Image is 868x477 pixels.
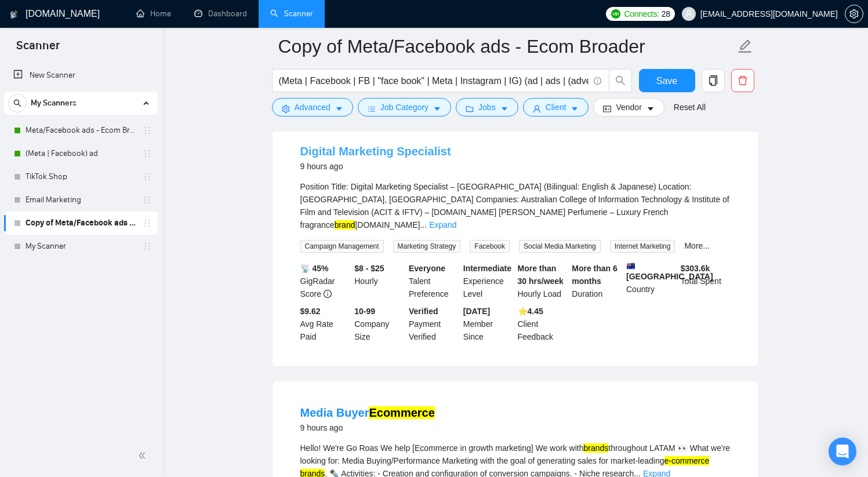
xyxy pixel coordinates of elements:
[656,74,677,88] span: Save
[463,307,490,316] b: [DATE]
[845,5,863,23] button: setting
[639,69,695,92] button: Save
[611,9,620,19] img: upwork-logo.png
[26,165,136,188] a: TikTok Shop
[702,69,725,92] button: copy
[478,101,496,114] span: Jobs
[7,37,69,61] span: Scanner
[300,421,435,435] div: 9 hours ago
[603,104,611,113] span: idcard
[358,98,451,116] button: barsJob Categorycaret-down
[352,262,406,300] div: Hourly
[300,240,384,253] span: Campaign Management
[684,241,710,250] a: More...
[26,188,136,212] a: Email Marketing
[324,290,332,298] span: info-circle
[300,145,451,158] a: Digital Marketing Specialist
[470,240,510,253] span: Facebook
[429,220,456,230] a: Expand
[136,9,171,19] a: homeHome
[143,149,152,158] span: holder
[572,264,618,286] b: More than 6 months
[523,98,589,116] button: userClientcaret-down
[664,456,710,465] mark: e-commerce
[298,305,353,343] div: Avg Rate Paid
[463,264,511,273] b: Intermediate
[143,172,152,181] span: holder
[4,92,158,258] li: My Scanners
[845,9,863,19] span: setting
[647,104,655,113] span: caret-down
[610,240,675,253] span: Internet Marketing
[279,74,589,88] input: Search Freelance Jobs...
[519,240,601,253] span: Social Media Marketing
[354,307,375,316] b: 10-99
[456,98,518,116] button: folderJobscaret-down
[143,126,152,135] span: holder
[461,305,515,343] div: Member Since
[518,264,564,286] b: More than 30 hrs/week
[26,119,136,142] a: Meta/Facebook ads - Ecom Broader
[515,305,570,343] div: Client Feedback
[738,39,753,54] span: edit
[354,264,384,273] b: $8 - $25
[533,104,541,113] span: user
[26,235,136,258] a: My Scanner
[9,99,26,107] span: search
[420,220,427,230] span: ...
[26,212,136,235] a: Copy of Meta/Facebook ads - Ecom Broader
[270,9,313,19] a: searchScanner
[829,438,856,465] div: Open Intercom Messenger
[298,262,353,300] div: GigRadar Score
[409,307,438,316] b: Verified
[624,8,659,20] span: Connects:
[678,262,733,300] div: Total Spent
[500,104,509,113] span: caret-down
[594,77,601,85] span: info-circle
[593,98,664,116] button: idcardVendorcaret-down
[335,104,343,113] span: caret-down
[143,195,152,205] span: holder
[143,219,152,228] span: holder
[624,262,678,300] div: Country
[433,104,441,113] span: caret-down
[282,104,290,113] span: setting
[352,305,406,343] div: Company Size
[569,262,624,300] div: Duration
[609,75,631,86] span: search
[300,406,435,419] a: Media BuyerEcommerce
[609,69,632,92] button: search
[571,104,579,113] span: caret-down
[406,262,461,300] div: Talent Preference
[4,64,158,87] li: New Scanner
[702,75,724,86] span: copy
[300,180,731,231] div: Position Title: Digital Marketing Specialist – [GEOGRAPHIC_DATA] (Bilingual: English & Japanese) ...
[300,307,321,316] b: $9.62
[335,220,355,230] mark: brand
[518,307,543,316] b: ⭐️ 4.45
[13,64,148,87] a: New Scanner
[732,75,754,86] span: delete
[300,264,329,273] b: 📡 45%
[616,101,641,114] span: Vendor
[626,262,713,281] b: [GEOGRAPHIC_DATA]
[845,9,863,19] a: setting
[138,450,150,461] span: double-left
[409,264,445,273] b: Everyone
[674,101,706,114] a: Reset All
[10,5,18,24] img: logo
[8,94,27,112] button: search
[26,142,136,165] a: (Meta | Facebook) ad
[295,101,331,114] span: Advanced
[731,69,754,92] button: delete
[278,32,735,61] input: Scanner name...
[272,98,353,116] button: settingAdvancedcaret-down
[546,101,566,114] span: Client
[31,92,77,115] span: My Scanners
[143,242,152,251] span: holder
[583,443,608,453] mark: brands
[368,104,376,113] span: bars
[369,406,434,419] mark: Ecommerce
[300,159,451,173] div: 9 hours ago
[406,305,461,343] div: Payment Verified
